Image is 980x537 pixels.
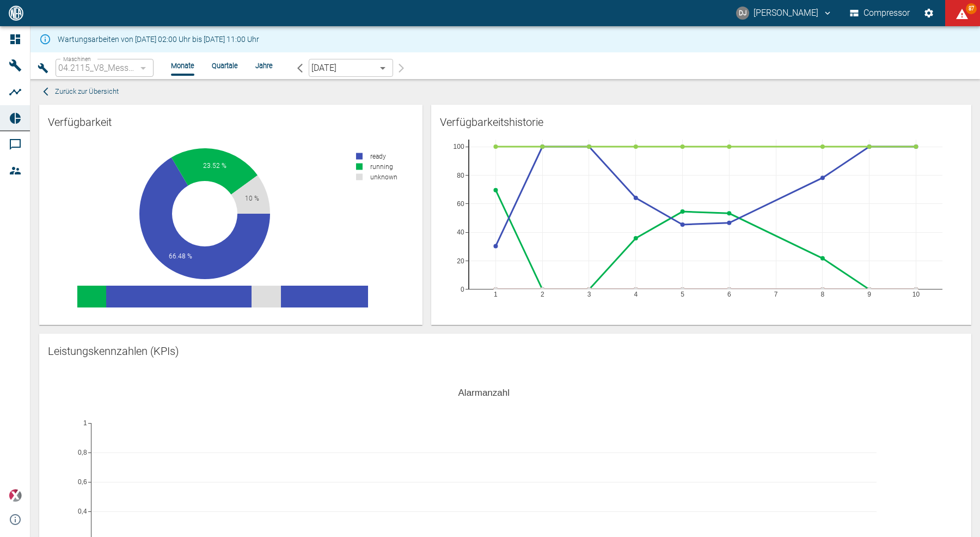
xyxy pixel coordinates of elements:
div: Leistungskennzahlen (KPIs) [48,342,963,360]
button: arrow-back [290,59,309,77]
div: DJ [736,7,749,20]
img: logo [8,5,24,20]
div: 04.2115_V8_Messer Austria GmbH_Gumpoldskirchen (AT) [56,59,154,77]
button: david.jasper@nea-x.de [734,3,834,23]
button: Einstellungen [919,3,939,23]
span: Maschinen [63,56,91,62]
li: Jahre [255,61,273,71]
div: Verfügbarkeitshistorie [440,113,963,131]
div: Wartungsarbeiten von [DATE] 02:00 Uhr bis [DATE] 11:00 Uhr [58,29,259,49]
button: Compressor [848,3,912,23]
li: Monate [171,61,194,71]
div: [DATE] [309,59,393,77]
li: Quartale [212,61,238,71]
div: Verfügbarkeit [48,113,414,131]
button: Zurück zur Übersicht [39,83,121,100]
img: Xplore Logo [9,489,22,502]
span: Zurück zur Übersicht [55,86,119,98]
span: 87 [966,3,977,14]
